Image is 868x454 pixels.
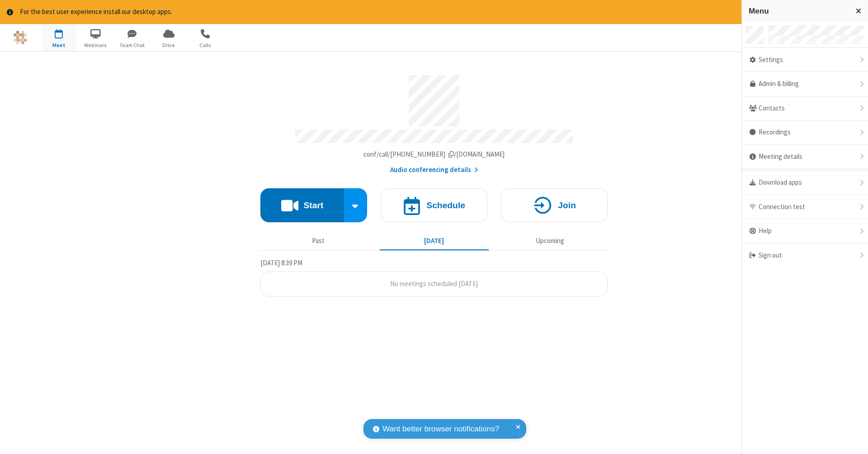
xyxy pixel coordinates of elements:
span: Team Chat [115,41,149,49]
section: Account details [260,68,608,175]
button: Upcoming [495,233,604,250]
div: Meeting details [742,145,868,169]
span: Copy my meeting room link [363,150,505,158]
span: Webinars [79,41,113,49]
div: Settings [742,48,868,72]
div: For the best user experience install our desktop apps. [20,7,793,17]
h4: Start [303,201,323,210]
a: Admin & billing [742,72,868,96]
span: Want better browser notifications? [382,423,499,435]
button: Past [264,233,373,250]
h4: Schedule [426,201,465,210]
button: Join [501,188,608,222]
h3: Menu [749,7,848,15]
section: Today's Meetings [260,258,608,296]
div: Download apps [742,171,868,195]
div: Sign out [742,244,868,268]
button: Copy my meeting room linkCopy my meeting room link [363,149,505,160]
h4: Join [558,201,576,210]
span: Calls [189,41,222,49]
button: Logo [3,24,37,51]
button: Audio conferencing details [390,165,478,175]
span: No meetings scheduled [DATE] [390,279,478,288]
button: Schedule [381,188,487,222]
button: Start [260,188,344,222]
div: Recordings [742,120,868,145]
div: Help [742,219,868,244]
img: QA Selenium DO NOT DELETE OR CHANGE [14,31,27,44]
span: Drive [152,41,186,49]
div: Connection test [742,195,868,220]
div: Contacts [742,96,868,121]
button: [DATE] [380,233,489,250]
div: Start conference options [344,188,368,222]
span: Meet [42,41,76,49]
div: Open menu [741,24,868,51]
span: [DATE] 8:39 PM [260,258,302,267]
